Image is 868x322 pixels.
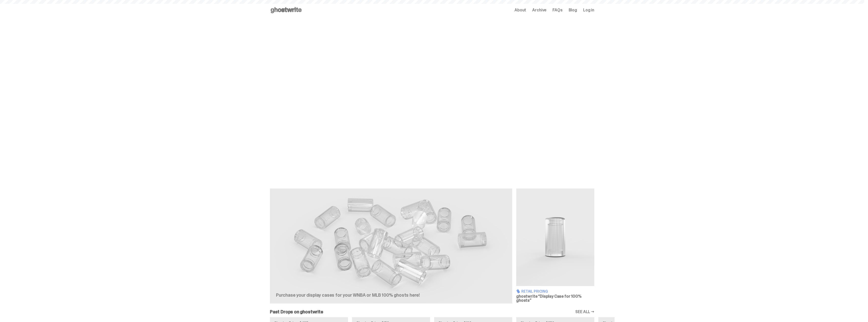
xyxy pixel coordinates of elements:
[516,188,594,286] img: Display Case for 100% ghosts
[569,8,577,12] a: Blog
[516,188,594,304] a: Display Case for 100% ghosts Retail Pricing
[270,310,323,314] h2: Past Drops on ghostwrite
[552,8,562,12] a: FAQs
[521,290,548,293] span: Retail Pricing
[532,8,546,12] a: Archive
[276,116,293,120] span: Archived
[575,310,594,314] a: SEE ALL →
[270,125,402,137] h2: MLB "Game Face"
[514,8,526,12] a: About
[276,293,438,297] p: Purchase your display cases for your WNBA or MLB 100% ghosts here!
[270,139,402,153] p: This was the first ghostwrite x MLB blind box ever created. The first MLB rookie ghosts. The firs...
[516,294,594,302] h3: ghostwrite “Display Case for 100% ghosts”
[583,8,594,12] a: Log in
[270,161,315,172] a: View the Recap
